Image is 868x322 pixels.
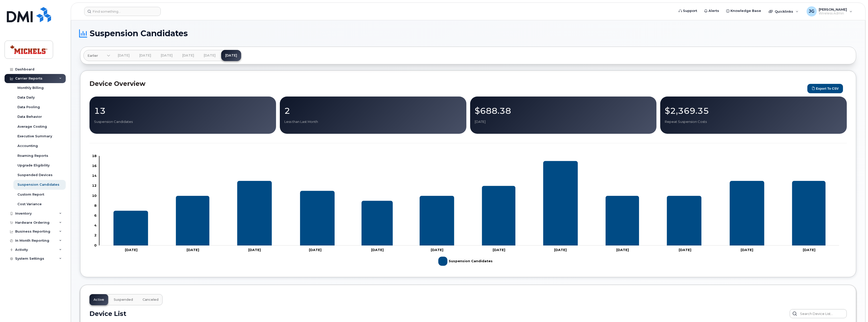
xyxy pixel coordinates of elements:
a: [DATE] [178,50,198,61]
tspan: [DATE] [125,248,138,252]
tspan: 14 [92,174,97,178]
tspan: [DATE] [431,248,443,252]
p: Less than Last Month [284,120,462,124]
a: [DATE] [135,50,155,61]
span: Suspension Candidates [90,30,188,37]
p: $688.38 [475,106,652,115]
tspan: 16 [92,164,97,168]
tspan: 6 [94,213,97,217]
g: Suspension Candidates [113,161,826,245]
tspan: [DATE] [741,248,753,252]
tspan: [DATE] [248,248,261,252]
h2: Device Overview [89,80,805,87]
span: Suspended [114,298,133,302]
tspan: 0 [94,243,97,247]
span: Canceled [143,298,158,302]
tspan: 12 [92,183,97,187]
p: 13 [94,106,271,115]
p: Suspension Candidates [94,120,271,124]
tspan: [DATE] [187,248,199,252]
tspan: [DATE] [493,248,505,252]
tspan: [DATE] [554,248,567,252]
a: [DATE] [114,50,134,61]
tspan: [DATE] [309,248,322,252]
g: Legend [438,255,493,268]
a: [DATE] [200,50,220,61]
tspan: 2 [94,233,97,237]
p: [DATE] [475,120,652,124]
h2: Device List [89,310,126,317]
tspan: [DATE] [803,248,815,252]
input: Search Device List... [790,309,847,318]
a: [DATE] [157,50,177,61]
a: [DATE] [221,50,241,61]
tspan: 18 [92,154,97,158]
tspan: [DATE] [616,248,629,252]
tspan: 8 [94,203,97,207]
g: Chart [92,154,839,268]
tspan: 10 [92,194,97,198]
tspan: [DATE] [371,248,384,252]
button: Export to CSV [807,84,843,93]
p: Repeat Suspension Costs [665,120,842,124]
a: Earlier [83,50,110,61]
g: Suspension Candidates [438,255,493,268]
span: Earlier [87,53,98,58]
tspan: 4 [94,223,97,227]
tspan: [DATE] [679,248,691,252]
p: 2 [284,106,462,115]
p: $2,369.35 [665,106,842,115]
